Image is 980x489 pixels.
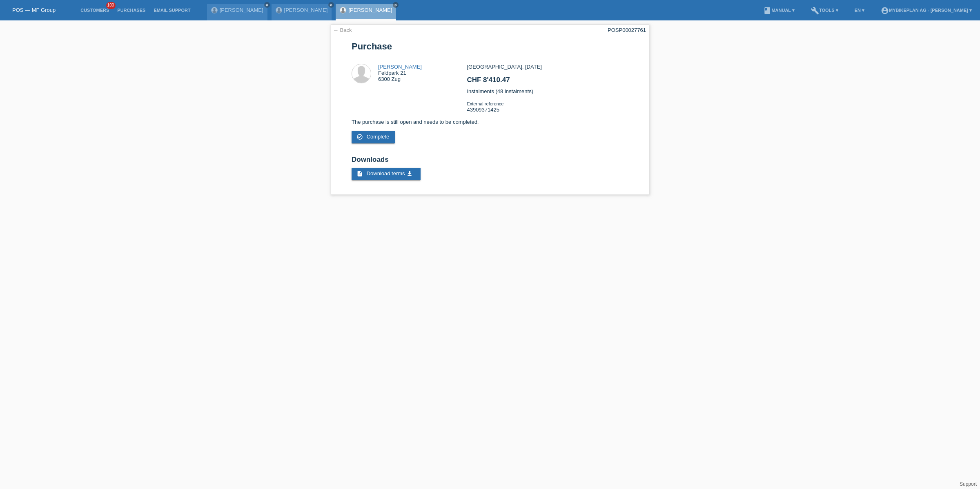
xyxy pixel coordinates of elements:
a: Support [960,481,977,487]
i: account_circle [881,7,889,15]
a: Email Support [149,8,194,13]
i: check_circle_outline [356,134,363,140]
a: buildTools ▾ [807,8,842,13]
i: close [394,3,398,7]
a: check_circle_outline Complete [352,131,395,143]
h2: CHF 8'410.47 [467,76,628,88]
div: POSP00027761 [608,27,646,33]
a: close [328,2,334,8]
a: POS — MF Group [12,7,56,13]
h2: Downloads [352,156,628,168]
span: Download terms [367,170,405,176]
i: build [811,7,819,15]
a: ← Back [333,27,352,33]
div: Feldpark 21 6300 Zug [378,64,422,82]
a: EN ▾ [851,8,869,13]
h1: Purchase [352,41,628,51]
a: close [393,2,399,8]
i: close [265,3,269,7]
a: description Download terms get_app [352,168,421,180]
a: account_circleMybikeplan AG - [PERSON_NAME] ▾ [877,8,976,13]
p: The purchase is still open and needs to be completed. [352,119,628,125]
a: Purchases [113,8,149,13]
div: [GEOGRAPHIC_DATA], [DATE] Instalments (48 instalments) 43909371425 [467,64,628,119]
a: [PERSON_NAME] [220,7,263,13]
span: 100 [106,2,116,9]
a: [PERSON_NAME] [284,7,328,13]
a: bookManual ▾ [759,8,799,13]
i: get_app [406,170,413,177]
span: External reference [467,101,503,106]
i: close [329,3,333,7]
a: [PERSON_NAME] [348,7,392,13]
i: description [356,170,363,177]
a: [PERSON_NAME] [378,64,422,70]
span: Complete [367,134,390,140]
i: book [763,7,771,15]
a: close [264,2,270,8]
a: Customers [76,8,113,13]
